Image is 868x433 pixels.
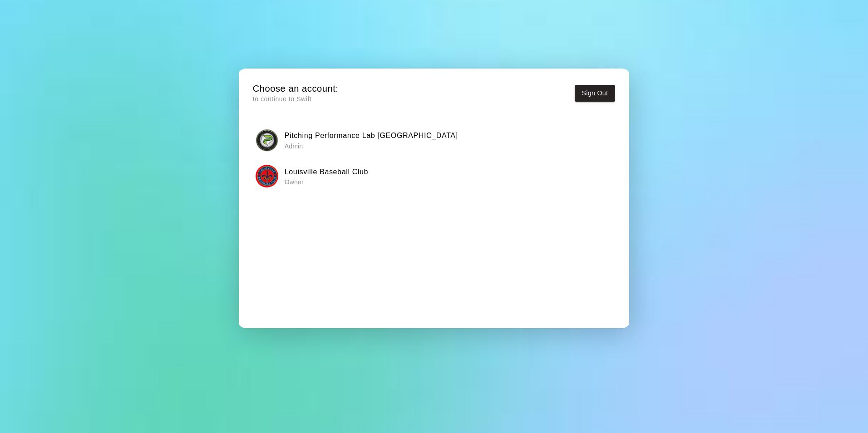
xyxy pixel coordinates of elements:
p: Admin [285,142,458,151]
h5: Choose an account: [253,83,339,95]
h6: Pitching Performance Lab [GEOGRAPHIC_DATA] [285,130,458,142]
button: Pitching Performance Lab LouisvillePitching Performance Lab [GEOGRAPHIC_DATA] Admin [253,126,615,154]
img: Louisville Baseball Club [256,165,278,187]
img: Pitching Performance Lab Louisville [256,129,278,152]
button: Louisville Baseball ClubLouisville Baseball Club Owner [253,162,615,191]
h6: Louisville Baseball Club [285,166,368,178]
button: Sign Out [575,85,616,102]
p: Owner [285,177,368,187]
p: to continue to Swift [253,94,339,104]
